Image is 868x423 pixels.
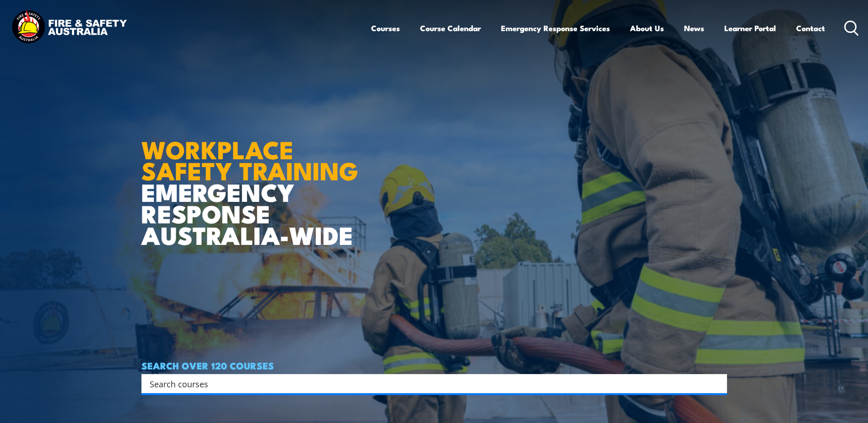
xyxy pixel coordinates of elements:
a: Contact [796,16,825,40]
input: Search input [150,377,707,390]
a: About Us [630,16,664,40]
button: Search magnifier button [711,377,724,390]
a: Courses [371,16,400,40]
form: Search form [151,377,709,390]
a: News [684,16,704,40]
strong: WORKPLACE SAFETY TRAINING [141,130,358,189]
a: Emergency Response Services [501,16,610,40]
a: Course Calendar [420,16,481,40]
h4: SEARCH OVER 120 COURSES [141,360,727,370]
h1: EMERGENCY RESPONSE AUSTRALIA-WIDE [141,115,365,245]
a: Learner Portal [724,16,776,40]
